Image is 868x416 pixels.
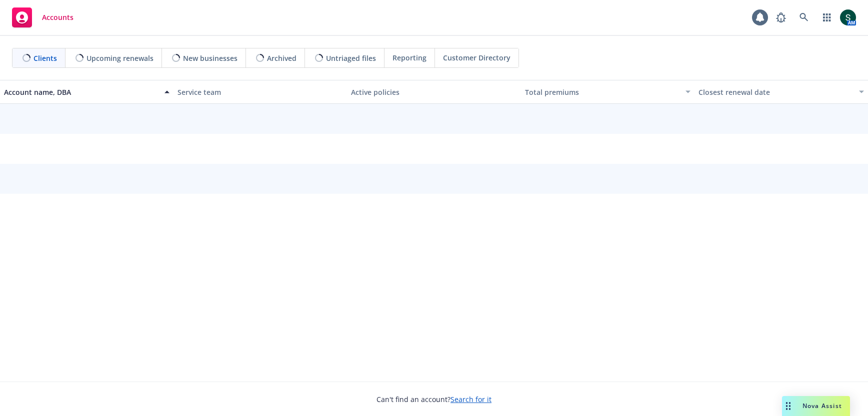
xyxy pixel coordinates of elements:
span: Upcoming renewals [86,53,153,63]
button: Active policies [347,80,520,104]
span: Reporting [392,52,426,63]
div: Account name, DBA [4,87,158,97]
span: Can't find an account? [376,394,491,405]
div: Drag to move [782,396,794,416]
a: Report a Bug [771,7,791,27]
button: Closest renewal date [694,80,868,104]
a: Search [794,7,814,27]
button: Total premiums [521,80,694,104]
a: Accounts [8,3,77,31]
img: photo [840,9,856,25]
button: Nova Assist [782,396,850,416]
div: Total premiums [525,87,679,97]
span: New businesses [183,53,237,63]
span: Customer Directory [443,52,510,63]
span: Accounts [42,13,73,21]
div: Service team [177,87,343,97]
span: Nova Assist [802,402,842,410]
span: Archived [267,53,296,63]
div: Active policies [351,87,516,97]
div: Closest renewal date [698,87,853,97]
span: Clients [33,53,57,63]
a: Search for it [450,395,491,404]
span: Untriaged files [326,53,376,63]
button: Service team [173,80,347,104]
a: Switch app [817,7,837,27]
